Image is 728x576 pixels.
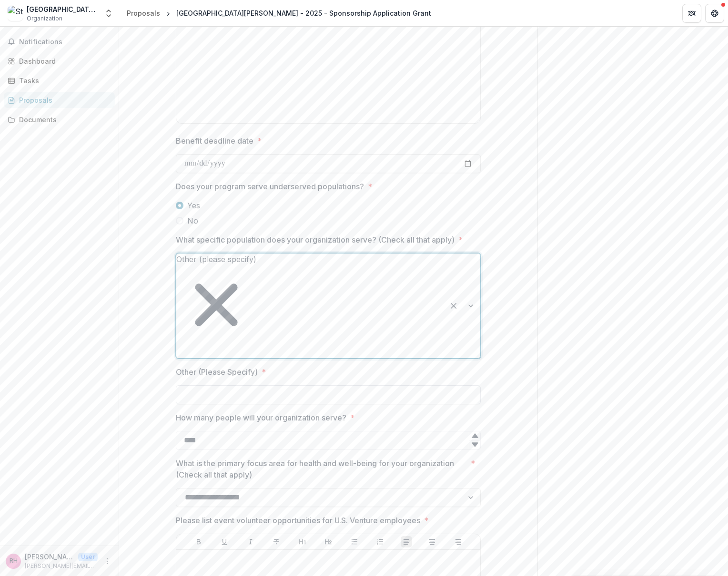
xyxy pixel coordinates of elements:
p: Benefit deadline date [176,135,253,146]
span: Other (please specify) [176,254,256,264]
p: What is the primary focus area for health and well-being for your organization (Check all that ap... [176,458,467,480]
p: Other (Please Specify) [176,366,258,378]
span: Notifications [19,38,111,46]
div: Documents [19,115,107,125]
button: Notifications [4,34,115,49]
button: Align Right [453,536,464,547]
a: Documents [4,112,115,127]
div: Dashboard [19,56,107,66]
a: Dashboard [4,53,115,69]
img: St. Norbert College [8,6,23,21]
span: Organization [27,14,62,23]
div: [GEOGRAPHIC_DATA][PERSON_NAME] - 2025 - Sponsorship Application Grant [176,8,431,18]
div: Rachel Hansen [10,558,18,564]
p: What specific population does your organization serve? (Check all that apply) [176,234,455,245]
p: [PERSON_NAME] [25,552,74,562]
button: Partners [682,4,701,23]
span: Yes [187,200,200,211]
div: Clear selected options [446,298,461,313]
button: Get Help [705,4,724,23]
button: Ordered List [374,536,386,547]
div: [GEOGRAPHIC_DATA][PERSON_NAME] [27,4,98,14]
div: Remove Other (please specify) [176,265,256,345]
span: No [187,215,198,226]
button: Italicize [245,536,256,547]
a: Proposals [4,92,115,108]
button: More [101,556,113,567]
button: Align Left [401,536,412,547]
button: Heading 2 [323,536,334,547]
button: Open entity switcher [102,4,115,23]
button: Strike [271,536,282,547]
button: Underline [219,536,230,547]
div: Proposals [19,95,107,105]
button: Bold [193,536,204,547]
p: [PERSON_NAME][EMAIL_ADDRESS][PERSON_NAME][DOMAIN_NAME] [25,562,98,570]
button: Bullet List [349,536,360,547]
p: User [78,553,98,561]
button: Align Center [426,536,438,547]
a: Proposals [123,6,164,20]
p: Please list event volunteer opportunities for U.S. Venture employees [176,515,420,526]
div: Tasks [19,76,107,86]
div: Proposals [127,8,160,18]
a: Tasks [4,73,115,88]
p: Does your program serve underserved populations? [176,181,364,192]
p: How many people will your organization serve? [176,412,346,423]
button: Heading 1 [297,536,308,547]
nav: breadcrumb [123,6,435,20]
